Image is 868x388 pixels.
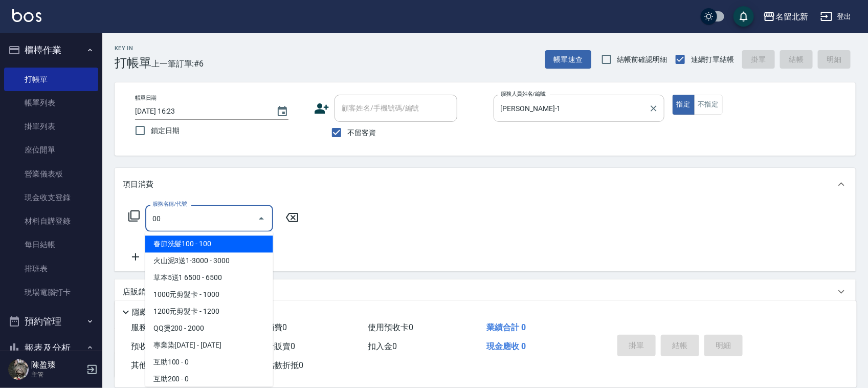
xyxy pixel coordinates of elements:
a: 排班表 [4,257,98,281]
span: 上一筆訂單:#6 [151,57,204,70]
a: 打帳單 [4,68,98,91]
span: QQ燙200 - 2000 [145,320,273,337]
button: 報表及分析 [4,335,98,361]
a: 現金收支登錄 [4,186,98,209]
span: 服務消費 0 [131,322,168,332]
span: 紅利點數折抵 0 [250,360,303,370]
button: 不指定 [694,95,723,115]
span: 其他付款方式 0 [131,360,185,370]
span: 1000元剪髮卡 - 1000 [145,287,273,304]
span: 現金應收 0 [486,341,526,351]
a: 每日結帳 [4,233,98,256]
span: 結帳前確認明細 [617,54,667,65]
span: 業績合計 0 [486,322,526,332]
label: 服務名稱/代號 [152,200,187,208]
span: 使用預收卡 0 [368,322,414,332]
button: Choose date, selected date is 2025-09-04 [270,99,295,124]
div: 店販銷售 [115,279,856,304]
p: 隱藏業績明細 [132,307,178,318]
span: 不留客資 [347,127,376,138]
span: 互助200 - 0 [145,371,273,388]
label: 帳單日期 [135,94,157,102]
button: Clear [647,101,661,116]
button: Close [253,210,270,227]
img: Person [8,359,29,380]
span: 1200元剪髮卡 - 1200 [145,304,273,320]
span: 互助100 - 0 [145,354,273,371]
p: 項目消費 [123,179,153,190]
h2: Key In [115,45,151,52]
button: 帳單速查 [545,50,591,69]
span: 連續打單結帳 [691,54,734,65]
h5: 陳盈臻 [31,360,83,370]
p: 主管 [31,370,83,379]
span: 預收卡販賣 0 [131,341,176,351]
span: 鎖定日期 [151,125,180,136]
span: 扣入金 0 [368,341,397,351]
div: 名留北新 [775,10,808,23]
a: 座位開單 [4,138,98,162]
img: Logo [12,9,41,22]
a: 現場電腦打卡 [4,281,98,304]
div: 項目消費 [115,168,856,201]
a: 材料自購登錄 [4,209,98,233]
a: 掛單列表 [4,115,98,138]
label: 服務人員姓名/編號 [501,90,546,98]
button: 預約管理 [4,308,98,335]
button: 名留北新 [759,6,812,27]
button: 指定 [673,95,695,115]
span: 火山泥3送1-3000 - 3000 [145,253,273,270]
a: 營業儀表板 [4,162,98,186]
h3: 打帳單 [115,56,151,70]
span: 草本5送1 6500 - 6500 [145,270,273,287]
button: 登出 [816,7,856,26]
span: 春節洗髮100 - 100 [145,236,273,253]
button: 櫃檯作業 [4,37,98,63]
span: 專業染[DATE] - [DATE] [145,337,273,354]
p: 店販銷售 [123,287,153,297]
a: 帳單列表 [4,91,98,115]
input: YYYY/MM/DD hh:mm [135,103,266,120]
button: save [733,6,754,27]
